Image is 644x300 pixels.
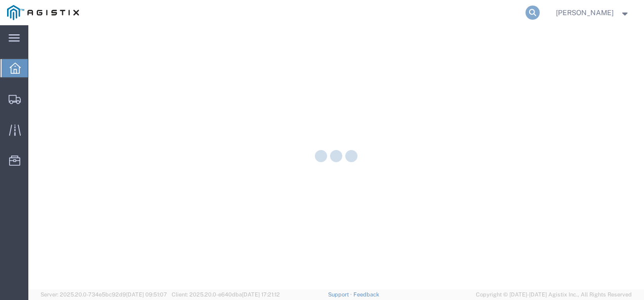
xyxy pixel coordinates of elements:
[242,291,280,297] span: [DATE] 17:21:12
[556,7,614,18] span: Nathan Seeley
[126,291,167,297] span: [DATE] 09:51:07
[476,290,632,299] span: Copyright © [DATE]-[DATE] Agistix Inc., All Rights Reserved
[353,291,379,297] a: Feedback
[41,291,167,297] span: Server: 2025.20.0-734e5bc92d9
[328,291,353,297] a: Support
[555,7,630,19] button: [PERSON_NAME]
[7,5,79,20] img: logo
[172,291,280,297] span: Client: 2025.20.0-e640dba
